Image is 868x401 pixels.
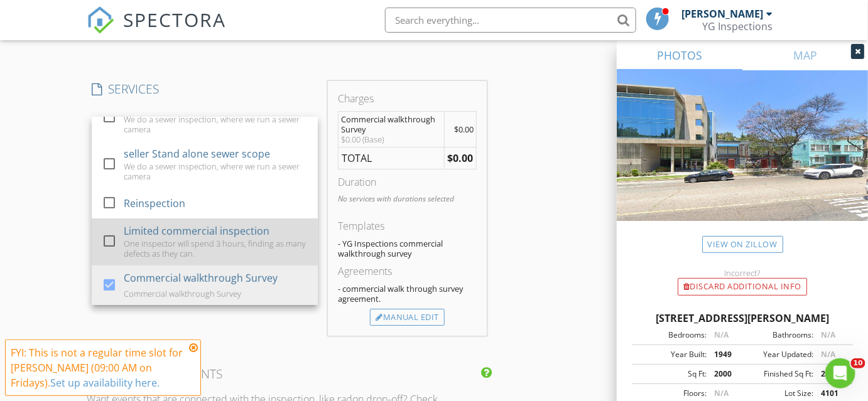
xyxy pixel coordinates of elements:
span: N/A [821,349,835,360]
div: Agreements [338,264,477,279]
img: The Best Home Inspection Software - Spectora [87,6,114,34]
div: Year Built: [636,349,707,360]
div: - YG Inspections commercial walkthrough survey [338,238,477,259]
div: Lot Size: [742,388,813,399]
strong: $0.00 [447,151,473,165]
div: Floors: [636,388,707,399]
div: Discard Additional info [678,278,807,296]
span: SPECTORA [123,6,226,33]
div: Year Updated: [742,349,813,360]
div: Commercial walkthrough Survey [124,289,242,299]
span: N/A [821,329,835,340]
span: $0.00 [454,124,474,135]
input: Search everything... [385,8,636,33]
div: [PERSON_NAME] [682,8,764,20]
div: YG Inspections [703,20,773,33]
iframe: Intercom live chat [825,358,855,388]
div: Limited commercial inspection [124,223,270,238]
div: Commercial walkthrough Survey [124,270,278,286]
div: - commercial walk through survey agreement. [338,284,477,304]
span: 10 [851,358,865,368]
span: N/A [714,329,729,340]
div: Duration [338,174,477,190]
img: streetview [617,70,868,251]
div: We do a sewer inspection, where we run a sewer camera [124,114,308,134]
div: Charges [338,91,477,106]
div: Sq Ft: [636,368,707,380]
div: FYI: This is not a regular time slot for [PERSON_NAME] (09:00 AM on Fridays). [11,345,185,390]
a: Set up availability here. [50,376,160,390]
div: Incorrect? [617,268,868,278]
a: PHOTOS [617,40,742,70]
div: seller Stand alone sewer scope [124,146,271,161]
div: Commercial walkthrough Survey [341,114,441,134]
div: [STREET_ADDRESS][PERSON_NAME] [632,311,853,326]
div: Templates [338,218,477,233]
div: Finished Sq Ft: [742,368,813,380]
div: One inspector will spend 3 hours, finding as many defects as they can. [124,238,308,259]
div: 4101 [813,388,849,399]
div: $0.00 (Base) [341,134,441,144]
a: SPECTORA [87,17,226,43]
div: Bedrooms: [636,329,707,341]
a: View on Zillow [702,236,783,253]
div: 2000 [707,368,742,380]
div: Reinspection [124,196,186,211]
div: 2000 [813,368,849,380]
h4: INSPECTION EVENTS [92,366,487,382]
p: No services with durations selected [338,193,477,205]
span: N/A [714,388,729,398]
h4: SERVICES [92,81,318,97]
div: Bathrooms: [742,329,813,341]
a: MAP [742,40,868,70]
div: Manual Edit [370,309,445,326]
td: TOTAL [339,147,444,169]
div: We do a sewer inspection, where we run a sewer camera [124,161,308,181]
div: 1949 [707,349,742,360]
